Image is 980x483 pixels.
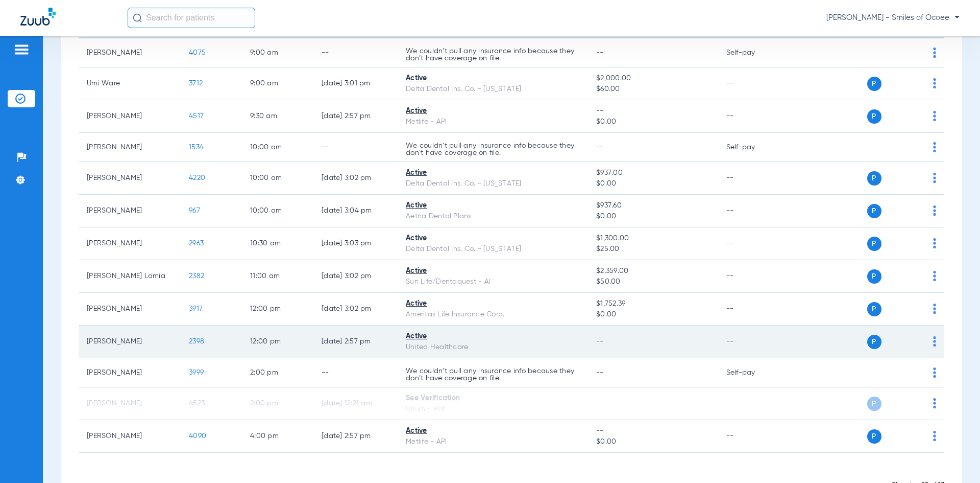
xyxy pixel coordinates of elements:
[313,162,398,195] td: [DATE] 3:02 PM
[79,387,181,420] td: [PERSON_NAME]
[867,269,881,284] span: P
[596,73,709,84] span: $2,000.00
[406,393,580,404] div: See Verification
[933,78,936,88] img: group-dot-blue.svg
[79,358,181,387] td: [PERSON_NAME]
[313,387,398,420] td: [DATE] 12:21 AM
[406,48,580,62] p: We couldn’t pull any insurance info because they don’t have coverage on file.
[933,431,936,441] img: group-dot-blue.svg
[79,260,181,293] td: [PERSON_NAME] Lamia
[406,342,580,353] div: United Healthcare
[189,338,204,345] span: 2398
[189,49,206,56] span: 4075
[242,260,313,293] td: 11:00 AM
[128,8,255,28] input: Search for patients
[867,237,881,251] span: P
[718,133,787,162] td: Self-pay
[406,331,580,342] div: Active
[933,111,936,121] img: group-dot-blue.svg
[406,178,580,189] div: Delta Dental Ins. Co. - [US_STATE]
[718,387,787,420] td: --
[933,48,936,58] img: group-dot-blue.svg
[406,84,580,95] div: Delta Dental Ins. Co. - [US_STATE]
[313,133,398,162] td: --
[933,398,936,408] img: group-dot-blue.svg
[718,195,787,227] td: --
[406,426,580,436] div: Active
[718,67,787,100] td: --
[189,240,204,247] span: 2963
[867,302,881,316] span: P
[596,426,709,436] span: --
[718,358,787,387] td: Self-pay
[596,233,709,244] span: $1,300.00
[406,309,580,320] div: Ameritas Life Insurance Corp.
[406,404,580,415] div: Unum - Bot
[596,178,709,189] span: $0.00
[933,142,936,152] img: group-dot-blue.svg
[313,420,398,453] td: [DATE] 2:57 PM
[406,277,580,287] div: Sun Life/Dentaquest - AI
[313,358,398,387] td: --
[596,106,709,117] span: --
[867,171,881,186] span: P
[596,144,604,151] span: --
[596,369,604,376] span: --
[826,13,960,23] span: [PERSON_NAME] - Smiles of Ocoee
[596,84,709,95] span: $60.00
[242,133,313,162] td: 10:00 AM
[933,173,936,183] img: group-dot-blue.svg
[242,38,313,67] td: 9:00 AM
[596,277,709,287] span: $50.00
[242,227,313,260] td: 10:30 AM
[189,369,204,376] span: 3999
[867,429,881,444] span: P
[79,293,181,326] td: [PERSON_NAME]
[20,8,56,26] img: Zuub Logo
[596,338,604,345] span: --
[596,266,709,277] span: $2,359.00
[596,117,709,127] span: $0.00
[867,109,881,124] span: P
[79,195,181,227] td: [PERSON_NAME]
[189,400,205,407] span: 4523
[596,211,709,222] span: $0.00
[13,43,30,56] img: hamburger-icon
[242,162,313,195] td: 10:00 AM
[242,420,313,453] td: 4:00 PM
[718,420,787,453] td: --
[79,100,181,133] td: [PERSON_NAME]
[933,271,936,281] img: group-dot-blue.svg
[79,133,181,162] td: [PERSON_NAME]
[718,293,787,326] td: --
[406,106,580,117] div: Active
[242,387,313,420] td: 2:00 PM
[929,434,980,483] iframe: Chat Widget
[189,174,205,181] span: 4220
[406,298,580,309] div: Active
[313,293,398,326] td: [DATE] 3:02 PM
[313,326,398,358] td: [DATE] 2:57 PM
[313,227,398,260] td: [DATE] 3:03 PM
[718,260,787,293] td: --
[313,260,398,293] td: [DATE] 3:02 PM
[189,272,204,280] span: 2382
[242,100,313,133] td: 9:30 AM
[189,144,204,151] span: 1534
[242,326,313,358] td: 12:00 PM
[596,200,709,211] span: $937.60
[313,38,398,67] td: --
[867,204,881,218] span: P
[189,305,203,312] span: 3917
[313,67,398,100] td: [DATE] 3:01 PM
[718,326,787,358] td: --
[242,293,313,326] td: 12:00 PM
[933,367,936,378] img: group-dot-blue.svg
[867,77,881,91] span: P
[718,227,787,260] td: --
[79,162,181,195] td: [PERSON_NAME]
[189,80,203,87] span: 3712
[718,100,787,133] td: --
[406,117,580,127] div: Metlife - API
